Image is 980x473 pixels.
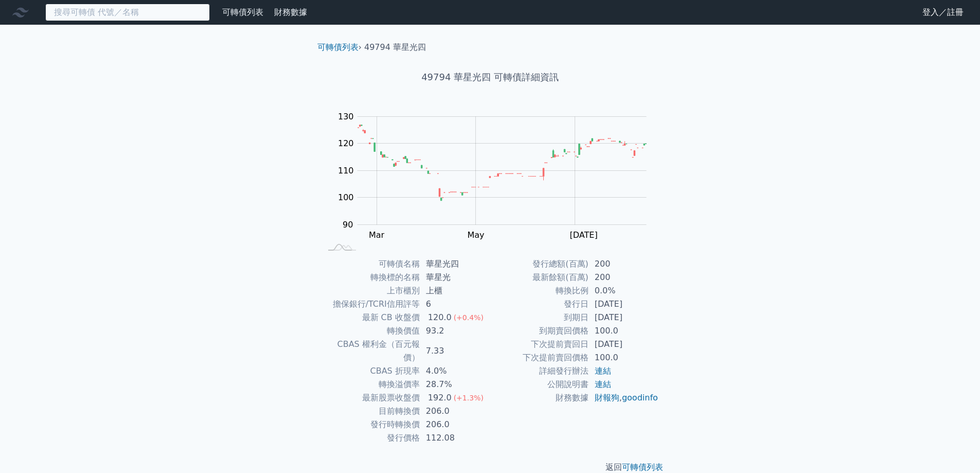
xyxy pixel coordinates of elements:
[333,112,662,261] g: Chart
[490,351,589,364] td: 下次提前賣回價格
[338,192,354,202] tspan: 100
[490,257,589,271] td: 發行總額(百萬)
[322,297,420,311] td: 擔保銀行/TCRI信用評等
[420,284,490,297] td: 上櫃
[467,230,484,240] tspan: May
[589,271,659,284] td: 200
[338,138,354,148] tspan: 120
[343,220,353,230] tspan: 90
[490,391,589,405] td: 財務數據
[426,311,454,324] div: 120.0
[622,393,658,402] a: goodinfo
[454,394,484,402] span: (+1.3%)
[322,271,420,284] td: 轉換標的名稱
[322,324,420,338] td: 轉換價值
[490,271,589,284] td: 最新餘額(百萬)
[274,7,307,17] a: 財務數據
[322,378,420,391] td: 轉換溢價率
[589,324,659,338] td: 100.0
[420,418,490,431] td: 206.0
[589,257,659,271] td: 200
[369,230,385,240] tspan: Mar
[589,391,659,405] td: ,
[490,378,589,391] td: 公開說明書
[322,418,420,431] td: 發行時轉換價
[420,364,490,378] td: 4.0%
[589,311,659,324] td: [DATE]
[317,42,359,52] a: 可轉債列表
[317,41,362,54] li: ›
[420,378,490,391] td: 28.7%
[570,230,598,240] tspan: [DATE]
[420,257,490,271] td: 華星光四
[454,313,484,322] span: (+0.4%)
[426,391,454,405] div: 192.0
[490,324,589,338] td: 到期賣回價格
[420,405,490,418] td: 206.0
[589,338,659,351] td: [DATE]
[490,364,589,378] td: 詳細發行辦法
[322,391,420,405] td: 最新股票收盤價
[420,271,490,284] td: 華星光
[420,338,490,364] td: 7.33
[420,324,490,338] td: 93.2
[322,405,420,418] td: 目前轉換價
[222,7,263,17] a: 可轉債列表
[914,4,972,21] a: 登入／註冊
[420,297,490,311] td: 6
[364,41,426,54] li: 49794 華星光四
[338,166,354,176] tspan: 110
[589,297,659,311] td: [DATE]
[490,297,589,311] td: 發行日
[622,462,663,472] a: 可轉債列表
[490,311,589,324] td: 到期日
[589,351,659,364] td: 100.0
[322,364,420,378] td: CBAS 折現率
[309,70,671,84] h1: 49794 華星光四 可轉債詳細資訊
[595,366,611,376] a: 連結
[589,284,659,297] td: 0.0%
[322,338,420,364] td: CBAS 權利金（百元報價）
[595,393,619,402] a: 財報狗
[338,112,354,121] tspan: 130
[322,257,420,271] td: 可轉債名稱
[595,379,611,389] a: 連結
[322,311,420,324] td: 最新 CB 收盤價
[490,338,589,351] td: 下次提前賣回日
[322,284,420,297] td: 上市櫃別
[490,284,589,297] td: 轉換比例
[45,4,210,21] input: 搜尋可轉債 代號／名稱
[420,431,490,445] td: 112.08
[322,431,420,445] td: 發行價格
